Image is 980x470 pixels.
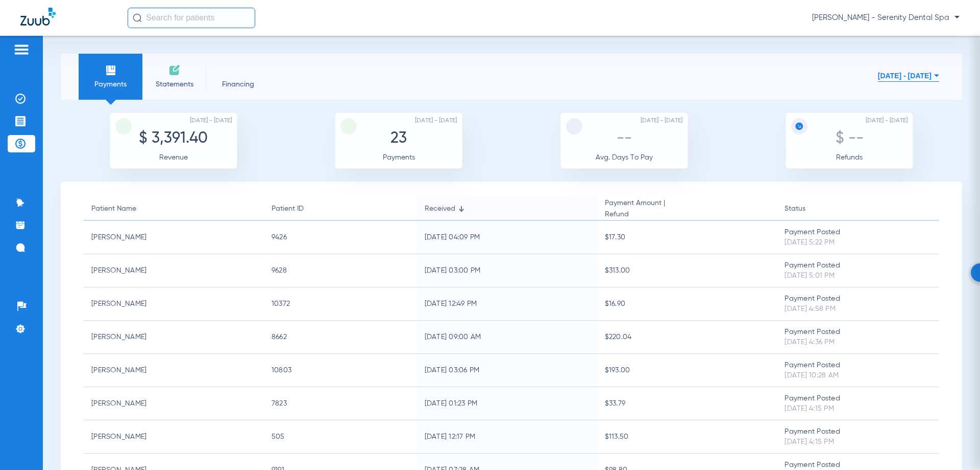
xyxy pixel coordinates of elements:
span: [DATE] - [DATE] [866,116,908,126]
td: [PERSON_NAME] [84,287,264,321]
span: [DATE] - [DATE] [415,116,457,126]
td: $16.90 [597,287,777,321]
div: Status [785,203,805,214]
span: Refund [605,209,665,220]
img: group-dot-blue.svg [919,330,932,341]
td: 9628 [264,254,417,287]
td: $17.30 [597,221,777,254]
td: [PERSON_NAME] [84,254,264,287]
div: Patient ID [272,203,409,214]
div: Received [425,203,455,214]
div: Status [785,203,904,214]
div: Received [425,203,590,214]
button: [DATE] - [DATE] [878,65,939,86]
td: $113.50 [597,420,777,454]
td: $220.04 [597,321,777,354]
td: $193.00 [597,354,777,387]
span: [DATE] 5:01 PM [785,272,835,279]
td: 9426 [264,221,417,254]
td: 10372 [264,287,417,321]
td: [DATE] 12:49 PM [417,287,597,321]
span: Payments [86,79,135,89]
td: [PERSON_NAME] [84,354,264,387]
td: 7823 [264,387,417,420]
td: [PERSON_NAME] [84,387,264,420]
img: Arrow [973,270,978,276]
span: [DATE] - [DATE] [641,116,682,126]
span: [DATE] 4:58 PM [785,305,836,312]
span: $ -- [836,131,864,146]
td: [DATE] 03:06 PM [417,354,597,387]
img: group-dot-blue.svg [919,397,932,407]
td: [DATE] 12:17 PM [417,420,597,454]
div: Payment Amount |Refund [605,197,770,220]
img: financing icon [232,64,244,76]
span: Payment Posted [785,229,840,236]
div: Patient ID [272,203,304,214]
span: Payment Posted [785,461,840,468]
td: [PERSON_NAME] [84,420,264,454]
span: 23 [390,131,407,146]
span: Avg. Days To Pay [596,154,653,161]
span: Payment Posted [785,262,840,269]
td: 505 [264,420,417,454]
img: icon [119,122,128,131]
td: 8662 [264,321,417,354]
span: [DATE] 5:22 PM [785,239,835,246]
span: Financing [214,79,262,89]
img: icon [344,122,353,131]
td: [PERSON_NAME] [84,321,264,354]
img: invoices icon [168,64,181,76]
td: [DATE] 04:09 PM [417,221,597,254]
span: Revenue [159,154,188,161]
img: payments icon [105,64,117,76]
div: Patient Name [91,203,256,214]
span: -- [617,131,632,146]
span: Payment Posted [785,328,840,335]
td: $313.00 [597,254,777,287]
span: [DATE] - [DATE] [190,116,232,126]
img: Zuub Logo [20,8,56,26]
span: Statements [150,79,199,89]
span: [DATE] 4:36 PM [785,339,835,346]
span: [PERSON_NAME] - Serenity Dental Spa [812,13,960,23]
td: $33.79 [597,387,777,420]
span: Payments [383,154,415,161]
img: Search Icon [133,13,142,23]
img: hamburger-icon [13,43,30,56]
td: 10803 [264,354,417,387]
input: Search for patients [128,8,255,28]
div: Payment Amount | [605,197,665,220]
span: Refunds [836,154,863,161]
span: Payment Posted [785,295,840,302]
span: [DATE] 10:28 AM [785,372,839,379]
span: Payment Posted [785,362,840,369]
img: group-dot-blue.svg [919,430,932,440]
span: $ 3,391.40 [139,131,208,146]
span: Payment Posted [785,395,840,402]
img: group-dot-blue.svg [919,231,932,241]
img: group-dot-blue.svg [919,364,932,374]
td: [DATE] 01:23 PM [417,387,597,420]
img: group-dot-blue.svg [919,297,932,307]
span: [DATE] 4:15 PM [785,438,834,445]
div: Patient Name [91,203,136,214]
img: icon [570,122,579,131]
td: [DATE] 03:00 PM [417,254,597,287]
span: [DATE] 4:15 PM [785,405,834,412]
img: icon [795,122,804,131]
td: [DATE] 09:00 AM [417,321,597,354]
img: group-dot-blue.svg [919,264,932,274]
td: [PERSON_NAME] [84,221,264,254]
span: Payment Posted [785,428,840,435]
